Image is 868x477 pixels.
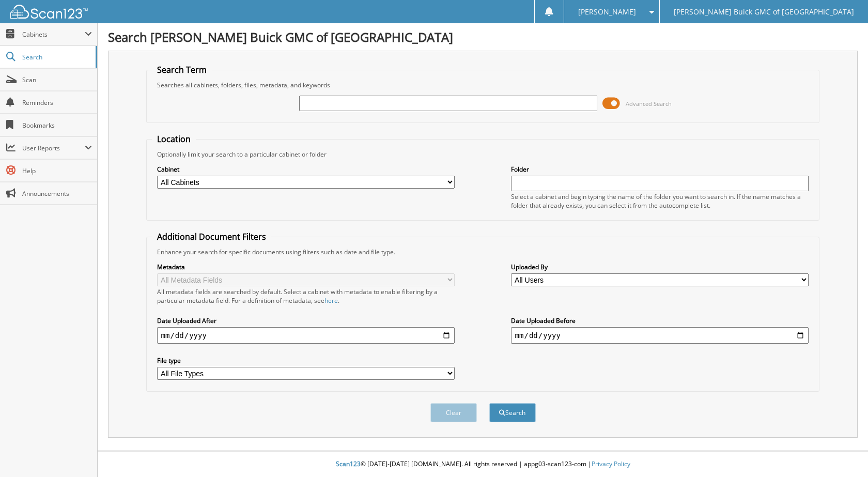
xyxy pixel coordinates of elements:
label: Uploaded By [511,263,809,271]
div: All metadata fields are searched by default. Select a cabinet with metadata to enable filtering b... [157,287,455,305]
span: Cabinets [22,30,85,39]
div: Enhance your search for specific documents using filters such as date and file type. [152,248,814,256]
div: Searches all cabinets, folders, files, metadata, and keywords [152,81,814,89]
span: [PERSON_NAME] Buick GMC of [GEOGRAPHIC_DATA] [674,9,854,15]
span: Help [22,166,92,175]
div: © [DATE]-[DATE] [DOMAIN_NAME]. All rights reserved | appg03-scan123-com | [98,452,868,477]
div: Optionally limit your search to a particular cabinet or folder [152,150,814,159]
button: Clear [430,403,477,422]
span: Announcements [22,189,92,198]
span: Scan [22,75,92,84]
input: end [511,327,809,344]
label: Date Uploaded After [157,316,455,325]
label: Date Uploaded Before [511,316,809,325]
label: Metadata [157,263,455,271]
span: [PERSON_NAME] [578,9,636,15]
h1: Search [PERSON_NAME] Buick GMC of [GEOGRAPHIC_DATA] [108,28,858,45]
span: User Reports [22,144,85,152]
legend: Location [152,133,196,145]
div: Select a cabinet and begin typing the name of the folder you want to search in. If the name match... [511,192,809,210]
button: Search [489,403,536,422]
legend: Additional Document Filters [152,231,271,242]
span: Advanced Search [626,100,672,107]
a: Privacy Policy [592,459,630,468]
span: Scan123 [336,459,361,468]
label: File type [157,356,455,365]
span: Reminders [22,98,92,107]
label: Cabinet [157,165,455,174]
span: Search [22,53,90,61]
a: here [324,296,338,305]
legend: Search Term [152,64,212,75]
label: Folder [511,165,809,174]
span: Bookmarks [22,121,92,130]
iframe: Chat Widget [816,427,868,477]
img: scan123-logo-white.svg [10,5,88,19]
input: start [157,327,455,344]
